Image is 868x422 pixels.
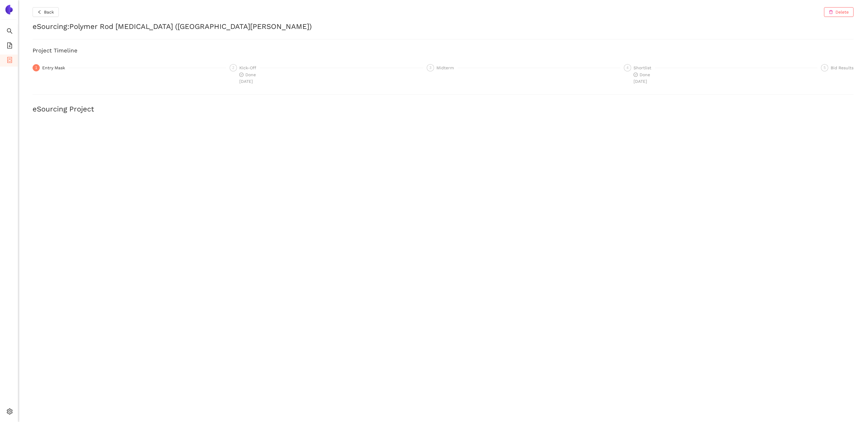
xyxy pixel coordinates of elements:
[436,64,458,71] div: Midterm
[239,72,256,84] span: Done [DATE]
[831,65,854,70] span: Bid Results
[239,64,260,71] div: Kick-Off
[634,73,638,77] span: check-circle
[37,10,42,15] span: left
[634,64,655,71] div: Shortlist
[624,64,817,85] div: 4Shortlistcheck-circleDone[DATE]
[7,26,13,38] span: search
[835,9,849,15] span: Delete
[44,9,54,15] span: Back
[829,10,833,15] span: delete
[634,72,650,84] span: Done [DATE]
[33,64,226,71] div: 1Entry Mask
[4,5,14,14] img: Logo
[42,64,69,71] div: Entry Mask
[33,104,854,114] h2: eSourcing Project
[33,22,854,32] h2: eSourcing : Polymer Rod [MEDICAL_DATA] ([GEOGRAPHIC_DATA][PERSON_NAME])
[7,40,13,52] span: file-add
[33,7,59,17] button: leftBack
[7,55,13,67] span: container
[429,66,432,70] span: 3
[232,66,234,70] span: 2
[824,7,854,17] button: deleteDelete
[239,73,244,77] span: check-circle
[7,406,13,418] span: setting
[627,66,629,70] span: 4
[35,66,37,70] span: 1
[824,66,826,70] span: 5
[33,47,854,55] h3: Project Timeline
